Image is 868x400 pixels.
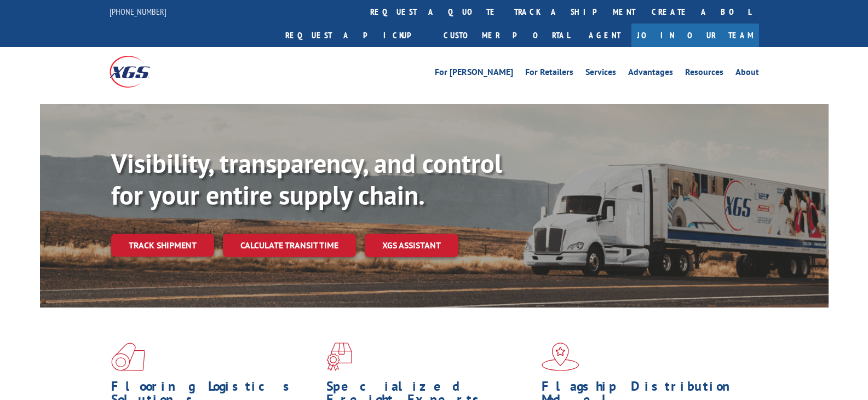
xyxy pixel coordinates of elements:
[735,68,759,80] a: About
[628,68,673,80] a: Advantages
[111,146,502,212] b: Visibility, transparency, and control for your entire supply chain.
[223,234,356,257] a: Calculate transit time
[326,343,352,371] img: xgs-icon-focused-on-flooring-red
[110,6,166,17] a: [PHONE_NUMBER]
[542,343,579,371] img: xgs-icon-flagship-distribution-model-red
[277,24,435,47] a: Request a pickup
[365,234,458,257] a: XGS ASSISTANT
[111,234,214,257] a: Track shipment
[435,68,513,80] a: For [PERSON_NAME]
[685,68,723,80] a: Resources
[578,24,631,47] a: Agent
[525,68,573,80] a: For Retailers
[585,68,616,80] a: Services
[111,343,145,371] img: xgs-icon-total-supply-chain-intelligence-red
[631,24,759,47] a: Join Our Team
[435,24,578,47] a: Customer Portal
